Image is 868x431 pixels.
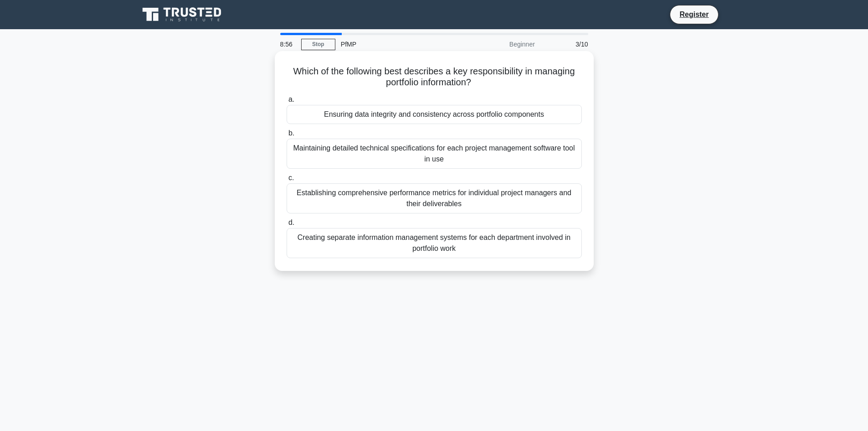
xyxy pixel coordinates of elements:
div: Ensuring data integrity and consistency across portfolio components [287,105,582,124]
div: 3/10 [540,35,594,53]
a: Register [674,9,714,20]
a: Stop [301,39,335,50]
div: Creating separate information management systems for each department involved in portfolio work [287,228,582,258]
div: PfMP [335,35,461,53]
div: Beginner [461,35,540,53]
div: 8:56 [275,35,301,53]
span: a. [288,95,294,103]
div: Maintaining detailed technical specifications for each project management software tool in use [287,139,582,169]
div: Establishing comprehensive performance metrics for individual project managers and their delivera... [287,183,582,213]
h5: Which of the following best describes a key responsibility in managing portfolio information? [286,66,583,88]
span: b. [288,129,294,137]
span: d. [288,218,294,226]
span: c. [288,174,294,182]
